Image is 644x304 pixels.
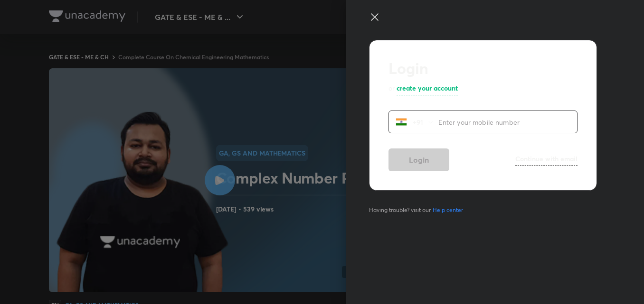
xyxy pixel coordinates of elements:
[388,59,578,77] h2: Login
[369,206,467,214] span: Having trouble? visit our
[407,117,427,127] p: +91
[388,148,449,171] button: Login
[397,83,458,93] h6: create your account
[396,116,407,128] img: India
[515,154,578,166] a: Continue with email
[431,206,465,214] a: Help center
[388,83,395,95] p: or
[397,83,458,95] a: create your account
[438,112,577,132] input: Enter your mobile number
[515,154,578,164] h6: Continue with email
